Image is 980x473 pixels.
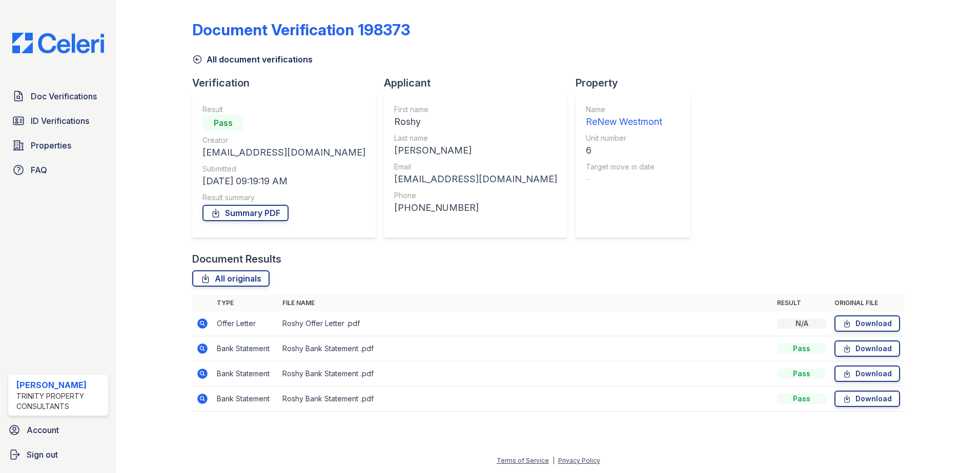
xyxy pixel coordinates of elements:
a: FAQ [8,160,108,180]
a: Doc Verifications [8,86,108,106]
div: [EMAIL_ADDRESS][DOMAIN_NAME] [202,145,365,160]
td: Roshy Bank Statement .pdf [278,361,773,386]
div: 6 [586,143,662,158]
a: Name ReNew Westmont [586,104,662,129]
span: Account [27,424,59,436]
div: [DATE] 09:19:19 AM [202,174,365,188]
div: Submitted [202,164,365,174]
span: FAQ [31,164,47,176]
div: First name [394,104,557,115]
a: ID Verifications [8,111,108,131]
a: Account [4,420,112,440]
td: Roshy Bank Statement .pdf [278,336,773,361]
div: [EMAIL_ADDRESS][DOMAIN_NAME] [394,172,557,186]
th: Result [773,295,830,311]
a: All document verifications [192,53,313,66]
div: Applicant [384,76,576,90]
span: Sign out [27,448,58,461]
a: All originals [192,270,270,287]
div: ReNew Westmont [586,115,662,129]
div: Phone [394,190,557,201]
td: Bank Statement [213,361,278,386]
img: CE_Logo_Blue-a8612792a0a2168367f1c8372b55b34899dd931a85d93a1a3d3e32e68fde9ad4.png [4,33,112,53]
div: Trinity Property Consultants [16,391,104,412]
a: Properties [8,135,108,156]
span: Doc Verifications [31,90,97,102]
div: Result summary [202,192,365,203]
div: Pass [777,394,826,404]
div: Creator [202,135,365,145]
a: Download [834,391,900,407]
a: Download [834,340,900,357]
div: Pass [777,343,826,354]
th: Type [213,295,278,311]
div: Name [586,104,662,115]
td: Roshy Bank Statement .pdf [278,386,773,412]
a: Privacy Policy [558,457,600,464]
div: Target move in date [586,162,662,172]
div: Last name [394,133,557,143]
td: Offer Letter [213,311,278,336]
th: File name [278,295,773,311]
div: Roshy [394,115,557,129]
div: Verification [192,76,384,90]
div: Document Results [192,252,281,266]
div: Document Verification 198373 [192,20,410,39]
td: Bank Statement [213,386,278,412]
a: Summary PDF [202,205,289,221]
td: Roshy Offer Letter .pdf [278,311,773,336]
div: | [553,457,555,464]
div: Property [576,76,699,90]
div: Result [202,104,365,115]
a: Terms of Service [497,457,549,464]
div: [PERSON_NAME] [394,143,557,158]
a: Sign out [4,444,112,465]
div: Email [394,162,557,172]
td: Bank Statement [213,336,278,361]
div: Pass [777,369,826,379]
span: Properties [31,139,71,152]
div: Unit number [586,133,662,143]
div: N/A [777,318,826,329]
div: - [586,172,662,186]
a: Download [834,315,900,332]
div: [PERSON_NAME] [16,379,104,391]
a: Download [834,365,900,382]
th: Original file [830,295,904,311]
span: ID Verifications [31,115,89,127]
div: [PHONE_NUMBER] [394,201,557,215]
div: Pass [202,115,243,131]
